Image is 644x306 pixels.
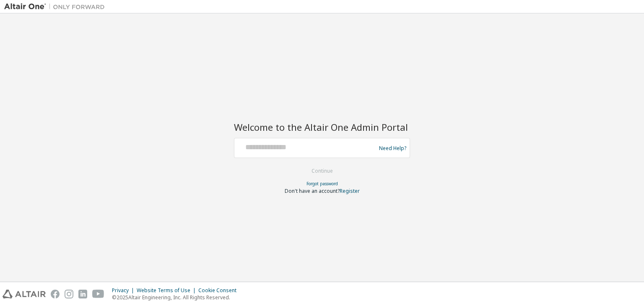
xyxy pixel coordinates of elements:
span: Don't have an account? [285,187,340,194]
p: © 2025 Altair Engineering, Inc. All Rights Reserved. [112,294,241,301]
a: Forgot password [306,181,338,187]
img: instagram.svg [65,290,73,298]
img: linkedin.svg [78,290,87,298]
a: Register [340,187,360,194]
img: Altair One [4,3,109,11]
div: Website Terms of Use [137,287,198,294]
h2: Welcome to the Altair One Admin Portal [234,121,410,133]
a: Need Help? [379,148,406,148]
div: Cookie Consent [198,287,241,294]
img: altair_logo.svg [3,290,46,298]
img: youtube.svg [92,290,104,298]
div: Privacy [112,287,137,294]
img: facebook.svg [51,290,60,298]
